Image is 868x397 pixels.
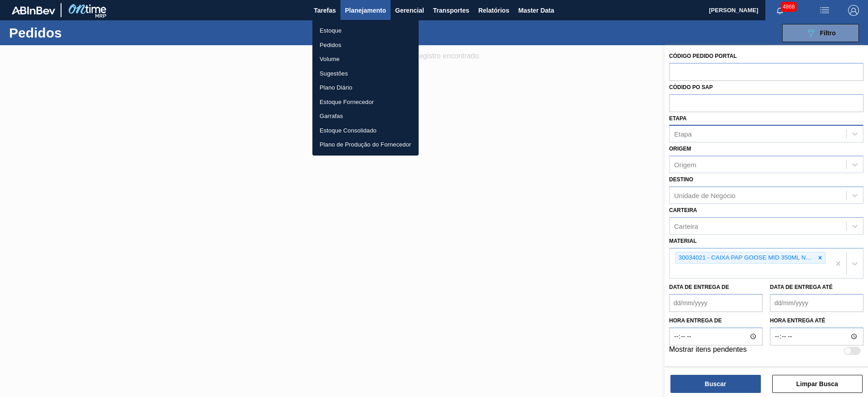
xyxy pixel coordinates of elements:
[312,66,419,81] a: Sugestões
[312,80,419,95] a: Plano Diário
[312,38,419,52] a: Pedidos
[312,123,419,138] a: Estoque Consolidado
[312,24,419,38] a: Estoque
[312,95,419,109] a: Estoque Fornecedor
[312,109,419,123] a: Garrafas
[312,137,419,152] a: Plano de Produção do Fornecedor
[312,52,419,66] a: Volume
